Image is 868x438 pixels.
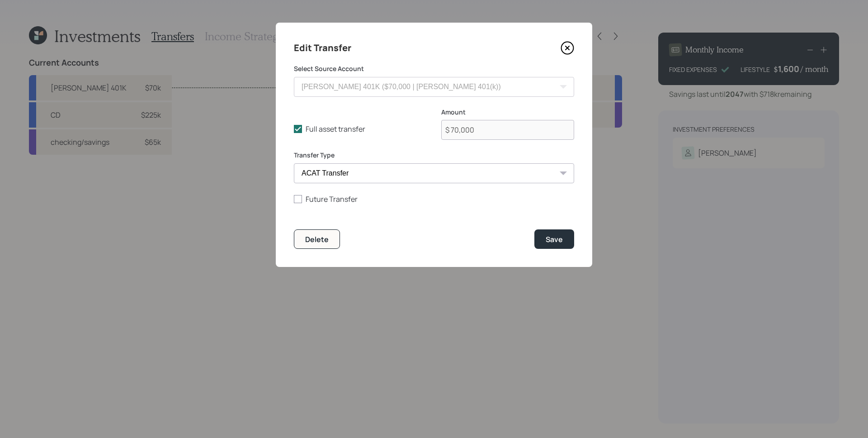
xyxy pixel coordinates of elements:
[441,108,574,117] label: Amount
[294,124,427,134] label: Full asset transfer
[294,151,574,160] label: Transfer Type
[294,41,351,55] h4: Edit Transfer
[294,229,340,249] button: Delete
[534,229,574,249] button: Save
[294,194,574,204] label: Future Transfer
[294,64,574,73] label: Select Source Account
[305,234,329,244] div: Delete
[546,234,563,244] div: Save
